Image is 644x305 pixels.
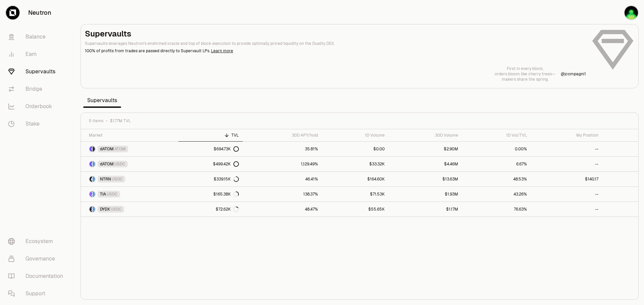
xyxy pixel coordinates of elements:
[462,172,531,186] a: 48.53%
[178,202,243,217] a: $72.62K
[495,77,555,82] p: makers share the spring.
[85,48,586,54] p: 100% of profits from trades are passed directly to Supervault LPs.
[243,172,322,186] a: 46.41%
[322,187,389,202] a: $71.53K
[85,41,586,47] p: Supervaults leverages Neutron's enshrined oracle and top of block execution to provide optimally ...
[243,142,322,156] a: 35.81%
[322,172,389,186] a: $164.60K
[114,161,125,167] span: USDC
[243,187,322,202] a: 138.37%
[81,172,178,186] a: NTRN LogoUSDC LogoNTRNUSDC
[83,94,121,107] span: Supervaults
[100,146,114,152] span: dATOM
[3,233,72,250] a: Ecosystem
[81,142,178,156] a: dATOM LogoATOM LogodATOMATOM
[107,192,118,197] span: USDC
[214,176,239,182] div: $339.15K
[93,161,95,167] img: USDC Logo
[389,187,462,202] a: $1.93M
[178,157,243,171] a: $499.42K
[3,98,72,115] a: Orderbook
[625,6,638,19] img: Frost_Ledger
[322,157,389,171] a: $33.32K
[100,207,110,212] span: DYDX
[93,192,95,197] img: USDC Logo
[211,48,233,54] a: Learn more
[216,207,239,212] div: $72.62K
[462,142,531,156] a: 0.00%
[81,202,178,217] a: DYDX LogoUSDC LogoDYDXUSDC
[90,161,92,167] img: dATOM Logo
[3,268,72,285] a: Documentation
[3,63,72,80] a: Supervaults
[100,176,111,182] span: NTRN
[389,142,462,156] a: $2.90M
[561,71,586,77] a: @jcompagni1
[81,157,178,171] a: dATOM LogoUSDC LogodATOMUSDC
[90,146,92,152] img: dATOM Logo
[561,71,586,77] p: @ jcompagni1
[114,146,126,152] span: ATOM
[495,66,555,71] p: First in every block,
[3,28,72,46] a: Balance
[112,176,123,182] span: USDC
[389,202,462,217] a: $1.17M
[213,192,239,197] div: $165.38K
[495,71,555,77] p: orders bloom like cherry trees—
[247,133,318,138] div: 30D APY/hold
[535,133,598,138] div: My Position
[531,157,602,171] a: --
[93,207,95,212] img: USDC Logo
[178,172,243,186] a: $339.15K
[466,133,527,138] div: 1D Vol/TVL
[326,133,385,138] div: 1D Volume
[178,187,243,202] a: $165.38K
[85,28,586,39] h2: Supervaults
[531,187,602,202] a: --
[322,202,389,217] a: $55.65K
[214,146,239,152] div: $694.73K
[93,176,95,182] img: USDC Logo
[178,142,243,156] a: $694.73K
[89,118,103,124] span: 5 items
[3,80,72,98] a: Bridge
[213,161,239,167] div: $499.42K
[81,187,178,202] a: TIA LogoUSDC LogoTIAUSDC
[462,157,531,171] a: 6.67%
[243,157,322,171] a: 1,129.49%
[90,176,92,182] img: NTRN Logo
[100,161,114,167] span: dATOM
[90,192,92,197] img: TIA Logo
[495,66,555,82] a: First in every block,orders bloom like cherry trees—makers share the spring.
[322,142,389,156] a: $0.00
[3,250,72,268] a: Governance
[243,202,322,217] a: 48.47%
[389,157,462,171] a: $4.46M
[531,142,602,156] a: --
[393,133,458,138] div: 30D Volume
[3,46,72,63] a: Earn
[100,192,106,197] span: TIA
[389,172,462,186] a: $13.63M
[110,118,131,124] span: $1.77M TVL
[462,202,531,217] a: 76.63%
[111,207,122,212] span: USDC
[93,146,95,152] img: ATOM Logo
[462,187,531,202] a: 43.26%
[531,172,602,186] a: $140.17
[3,115,72,133] a: Stake
[531,202,602,217] a: --
[182,133,239,138] div: TVL
[3,285,72,302] a: Support
[89,133,174,138] div: Market
[90,207,92,212] img: DYDX Logo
